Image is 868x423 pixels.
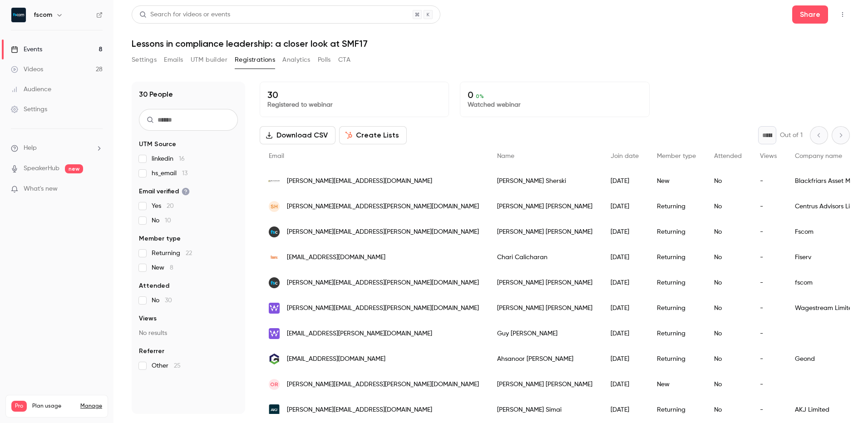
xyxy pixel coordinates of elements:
p: 30 [267,89,441,100]
div: [DATE] [602,321,648,346]
div: [PERSON_NAME] Simai [488,397,602,423]
button: Registrations [235,53,275,67]
div: - [751,168,786,194]
span: Company name [795,153,842,159]
span: [PERSON_NAME][EMAIL_ADDRESS][PERSON_NAME][DOMAIN_NAME] [287,202,479,211]
button: Polls [318,53,331,67]
span: [EMAIL_ADDRESS][PERSON_NAME][DOMAIN_NAME] [287,329,432,339]
img: fscom.co [269,277,280,288]
button: Share [792,5,828,24]
div: - [751,194,786,219]
span: 20 [167,203,174,209]
div: No [705,295,751,321]
div: Videos [11,65,43,74]
div: Returning [648,321,705,346]
div: [PERSON_NAME] [PERSON_NAME] [488,194,602,219]
div: No [705,321,751,346]
img: fiserv.com [269,252,280,263]
div: [DATE] [602,372,648,397]
div: Returning [648,397,705,423]
div: New [648,168,705,194]
span: [PERSON_NAME][EMAIL_ADDRESS][DOMAIN_NAME] [287,405,432,415]
span: No [152,296,172,305]
h1: Lessons in compliance leadership: a closer look at SMF17 [132,38,850,49]
span: Name [497,153,514,159]
span: 25 [174,363,181,369]
div: Returning [648,219,705,245]
span: 0 % [476,93,484,99]
div: Returning [648,295,705,321]
span: 30 [165,297,172,304]
button: Emails [164,53,183,67]
div: No [705,168,751,194]
span: hs_email [152,169,187,178]
span: [PERSON_NAME][EMAIL_ADDRESS][PERSON_NAME][DOMAIN_NAME] [287,227,479,237]
h1: 30 People [139,89,173,100]
span: Join date [611,153,639,159]
div: No [705,397,751,423]
span: OR [270,380,278,389]
span: 13 [182,170,187,177]
div: No [705,372,751,397]
div: [DATE] [602,295,648,321]
img: fscom.co [269,226,280,237]
h6: fscom [34,10,52,20]
div: New [648,372,705,397]
span: [PERSON_NAME][EMAIL_ADDRESS][DOMAIN_NAME] [287,177,432,186]
div: - [751,346,786,372]
div: - [751,397,786,423]
div: [DATE] [602,219,648,245]
div: [PERSON_NAME] Sherski [488,168,602,194]
div: [PERSON_NAME] [PERSON_NAME] [488,372,602,397]
div: Settings [11,105,47,114]
span: Member type [139,234,181,243]
span: 22 [186,250,192,256]
div: No [705,194,751,219]
div: [DATE] [602,270,648,295]
p: 0 [468,89,641,100]
div: Audience [11,85,51,94]
button: CTA [338,53,350,67]
div: No [705,270,751,295]
span: sh [271,202,278,211]
span: linkedin [152,154,185,163]
button: UTM builder [191,53,227,67]
div: No [705,245,751,270]
img: blackfriarsam.com [269,176,280,187]
div: [DATE] [602,194,648,219]
p: Out of 1 [780,131,803,140]
div: Ahsanoor [PERSON_NAME] [488,346,602,372]
button: Create Lists [339,126,407,144]
span: Email verified [139,187,190,196]
p: Watched webinar [468,100,641,109]
div: [DATE] [602,168,648,194]
div: [DATE] [602,397,648,423]
div: [PERSON_NAME] [PERSON_NAME] [488,219,602,245]
div: - [751,321,786,346]
img: geond.co.uk [269,354,280,364]
div: - [751,245,786,270]
span: Plan usage [32,403,75,410]
span: Referrer [139,347,164,356]
div: - [751,295,786,321]
img: fscom [11,8,26,22]
div: Chari Calicharan [488,245,602,270]
span: Returning [152,249,192,258]
button: Download CSV [260,126,335,144]
span: Other [152,361,181,370]
img: wagestream.com [269,303,280,314]
div: Returning [648,346,705,372]
span: 8 [170,265,173,271]
span: What's new [24,184,58,194]
div: Returning [648,245,705,270]
img: akj.com [269,404,280,415]
div: - [751,372,786,397]
div: No [705,346,751,372]
span: [EMAIL_ADDRESS][DOMAIN_NAME] [287,354,385,364]
span: Attended [714,153,742,159]
span: [PERSON_NAME][EMAIL_ADDRESS][PERSON_NAME][DOMAIN_NAME] [287,380,479,389]
div: Events [11,45,42,54]
button: Settings [132,53,157,67]
span: New [152,263,173,272]
a: SpeakerHub [24,164,59,173]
